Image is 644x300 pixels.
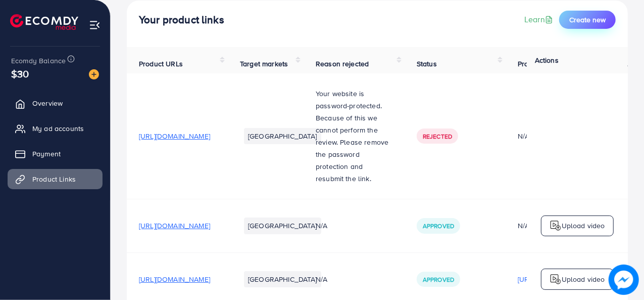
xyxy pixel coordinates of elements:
img: logo [10,14,78,30]
span: Product URLs [139,59,183,69]
div: N/A [518,221,589,231]
a: Overview [8,93,103,113]
span: Product video [518,59,562,69]
span: Approved [423,222,454,230]
span: Payment [32,149,61,159]
a: Product Links [8,169,103,189]
a: Learn [524,14,555,25]
span: $30 [11,66,29,81]
a: Payment [8,144,103,164]
span: Approved [423,275,454,284]
span: Create new [569,15,606,25]
li: [GEOGRAPHIC_DATA] [244,271,321,287]
span: [URL][DOMAIN_NAME] [139,274,210,284]
span: Overview [32,98,63,108]
img: menu [89,19,101,31]
span: Product Links [32,174,76,184]
span: Ecomdy Balance [11,56,66,66]
span: My ad accounts [32,123,84,134]
img: logo [550,220,562,232]
a: My ad accounts [8,118,103,139]
p: Your website is password-protected. Because of this we cannot perform the review. Please remove t... [316,88,392,185]
div: N/A [518,131,589,141]
p: Upload video [562,220,605,232]
img: image [609,265,639,295]
span: [URL][DOMAIN_NAME] [139,131,210,141]
span: Reason rejected [316,59,369,69]
li: [GEOGRAPHIC_DATA] [244,218,321,234]
span: N/A [316,274,327,284]
span: Target markets [240,59,288,69]
img: image [89,69,99,79]
span: Actions [535,55,559,65]
span: N/A [316,221,327,231]
span: [URL][DOMAIN_NAME] [139,221,210,231]
button: Create new [559,11,616,29]
p: Upload video [562,273,605,285]
p: [URL][DOMAIN_NAME] [518,273,589,285]
li: [GEOGRAPHIC_DATA] [244,128,321,144]
span: Status [417,59,437,69]
img: logo [550,273,562,285]
span: Rejected [423,132,452,141]
h4: Your product links [139,14,224,26]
